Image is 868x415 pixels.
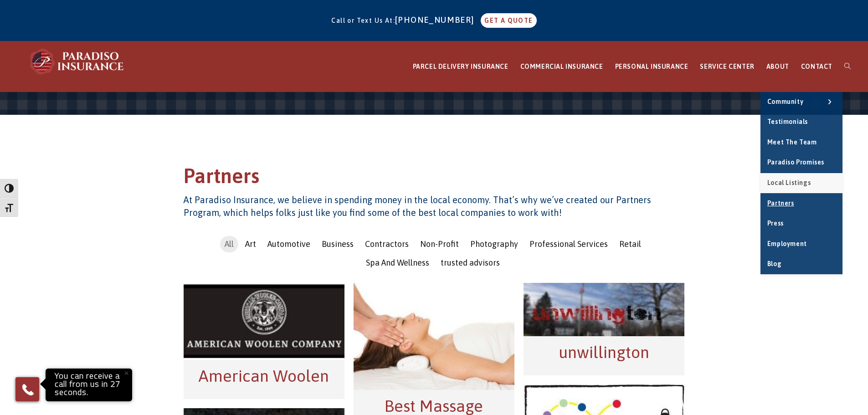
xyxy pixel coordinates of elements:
span: Automotive [267,239,310,249]
span: Community [767,98,803,105]
a: COMMERCIAL INSURANCE [514,41,609,92]
a: Local Listings [760,173,842,193]
img: Phone icon [21,382,35,397]
a: ABOUT [760,41,795,92]
span: SERVICE CENTER [700,63,754,70]
p: You can receive a call from us in 27 seconds. [48,371,130,399]
a: Meet the Team [760,133,842,153]
a: PERSONAL INSURANCE [609,41,694,92]
span: CONTACT [801,63,832,70]
span: Business [322,239,354,249]
span: COMMERCIAL INSURANCE [520,63,603,70]
span: Professional Services [529,239,608,249]
a: CONTACT [795,41,838,92]
span: Local Listings [767,179,811,186]
span: ABOUT [766,63,789,70]
a: GET A QUOTE [481,13,536,28]
a: Press [760,214,842,234]
h4: At Paradiso Insurance, we believe in spending money in the local economy. That’s why we’ve create... [184,194,685,219]
span: All [225,239,234,249]
span: Press [767,220,784,227]
h2: American Woolen [188,364,340,387]
span: Blog [767,260,781,267]
a: [PHONE_NUMBER] [395,15,479,25]
span: Paradiso Promises [767,159,824,166]
span: Non-Profit [420,239,459,249]
a: Community [760,92,842,112]
button: Close [116,363,136,383]
span: Photography [470,239,518,249]
a: Employment [760,234,842,254]
span: Call or Text Us At: [331,17,395,24]
span: PARCEL DELIVERY INSURANCE [413,63,508,70]
h1: Partners [184,163,685,194]
span: Contractors [365,239,409,249]
span: Employment [767,240,807,247]
h2: unwillington [528,341,680,364]
a: Blog [760,254,842,274]
span: trusted advisors [441,258,500,267]
span: Meet the Team [767,138,817,146]
a: Testimonials [760,112,842,132]
img: Paradiso Insurance [27,48,128,75]
span: Partners [767,200,794,207]
span: Spa And Wellness [366,258,429,267]
a: Partners [760,194,842,214]
a: PARCEL DELIVERY INSURANCE [407,41,514,92]
a: SERVICE CENTER [694,41,760,92]
span: Art [245,239,256,249]
span: Retail [619,239,641,249]
span: PERSONAL INSURANCE [615,63,688,70]
span: Testimonials [767,118,808,125]
a: Paradiso Promises [760,153,842,173]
